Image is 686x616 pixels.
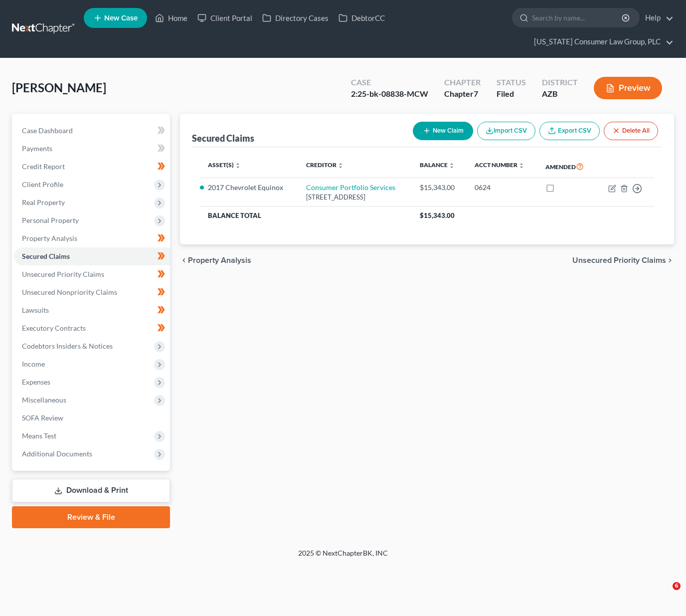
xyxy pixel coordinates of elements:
a: Property Analysis [14,229,170,247]
span: Income [22,360,45,368]
button: chevron_left Property Analysis [180,256,251,264]
i: chevron_right [666,256,674,264]
span: Property Analysis [22,234,77,242]
a: SOFA Review [14,409,170,427]
i: chevron_left [180,256,188,264]
span: Real Property [22,198,65,206]
a: DebtorCC [334,9,390,27]
span: Executory Contracts [22,324,86,332]
span: 7 [474,89,478,98]
a: Unsecured Nonpriority Claims [14,283,170,301]
a: Home [150,9,192,27]
a: Balance unfold_more [420,161,455,169]
a: Creditor unfold_more [306,161,343,169]
div: 2:25-bk-08838-MCW [351,88,428,100]
span: Unsecured Priority Claims [22,270,104,278]
div: Filed [497,88,526,100]
a: Payments [14,140,170,158]
div: $15,343.00 [420,183,459,193]
div: Status [497,77,526,88]
span: Expenses [22,378,50,386]
span: Additional Documents [22,449,92,458]
a: Acct Number unfold_more [475,161,524,169]
span: Codebtors Insiders & Notices [22,342,113,350]
a: Case Dashboard [14,122,170,140]
span: Payments [22,144,52,153]
div: Case [351,77,428,88]
span: [PERSON_NAME] [12,80,106,95]
li: 2017 Chevrolet Equinox [208,183,290,193]
span: Property Analysis [188,256,251,264]
span: Case Dashboard [22,126,73,135]
a: Help [640,9,674,27]
i: unfold_more [449,163,455,169]
span: Lawsuits [22,306,49,314]
a: Lawsuits [14,301,170,319]
a: Secured Claims [14,247,170,265]
th: Amended [537,155,596,178]
a: Export CSV [539,122,600,140]
a: Credit Report [14,158,170,176]
span: Secured Claims [22,252,70,260]
div: Chapter [444,88,481,100]
a: Unsecured Priority Claims [14,265,170,283]
i: unfold_more [518,163,524,169]
span: Unsecured Nonpriority Claims [22,288,117,296]
a: Download & Print [12,479,170,502]
span: Credit Report [22,162,65,171]
iframe: Intercom live chat [652,582,676,606]
span: Miscellaneous [22,396,66,404]
a: Executory Contracts [14,319,170,337]
th: Balance Total [200,206,412,224]
span: Personal Property [22,216,79,224]
i: unfold_more [338,163,343,169]
div: 2025 © NextChapterBK, INC [59,548,627,566]
span: SOFA Review [22,413,63,422]
span: New Case [104,14,138,22]
i: unfold_more [235,163,241,169]
a: Asset(s) unfold_more [208,161,241,169]
span: 6 [673,582,681,590]
button: Delete All [604,122,658,140]
button: Preview [594,77,662,99]
input: Search by name... [532,8,623,27]
button: Unsecured Priority Claims chevron_right [572,256,674,264]
span: Client Profile [22,180,63,189]
span: $15,343.00 [420,211,455,219]
div: AZB [542,88,578,100]
a: Client Portal [192,9,257,27]
div: [STREET_ADDRESS] [306,193,403,202]
div: Chapter [444,77,481,88]
span: Means Test [22,431,56,440]
div: Secured Claims [192,132,254,144]
a: Review & File [12,506,170,528]
a: Directory Cases [257,9,334,27]
a: Consumer Portfolio Services [306,183,395,192]
button: New Claim [413,122,473,140]
div: 0624 [475,183,529,193]
button: Import CSV [477,122,535,140]
div: District [542,77,578,88]
a: [US_STATE] Consumer Law Group, PLC [529,33,674,51]
span: Unsecured Priority Claims [572,256,666,264]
